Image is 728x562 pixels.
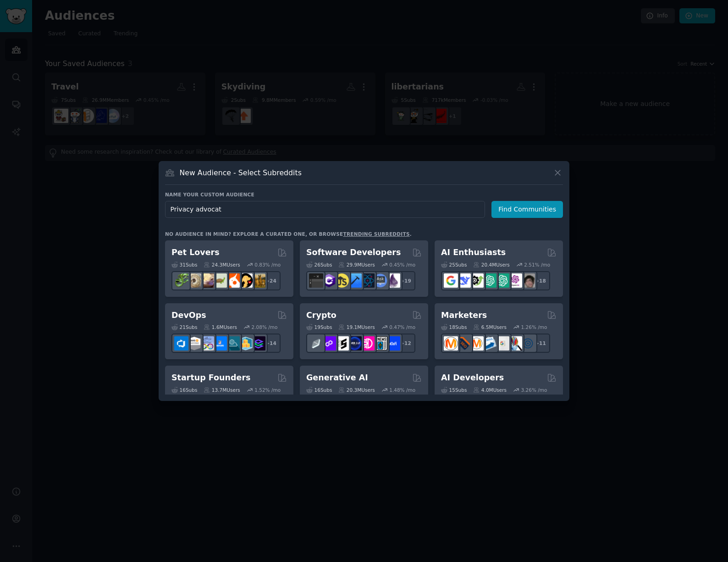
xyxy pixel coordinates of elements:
img: googleads [495,336,509,351]
img: turtle [213,273,227,288]
img: chatgpt_promptDesign [482,273,496,288]
div: + 24 [261,271,281,290]
div: 1.6M Users [204,324,237,330]
h2: AI Enthusiasts [441,247,506,258]
button: Find Communities [491,201,563,218]
div: 13.7M Users [204,387,240,393]
div: 2.08 % /mo [252,324,278,330]
div: 16 Sub s [306,387,332,393]
h2: Software Developers [306,247,401,258]
div: 0.45 % /mo [389,262,415,268]
img: PetAdvice [238,273,253,288]
img: iOSProgramming [347,273,362,288]
img: dogbreed [251,273,265,288]
img: defiblockchain [360,336,375,351]
div: 1.52 % /mo [254,387,281,393]
h2: DevOps [171,310,206,321]
img: 0xPolygon [322,336,336,351]
div: No audience in mind? Explore a curated one, or browse . [165,231,412,237]
h2: Generative AI [306,372,368,384]
img: ethstaker [335,336,349,351]
div: 4.0M Users [473,387,507,393]
div: 19.1M Users [338,324,375,330]
h2: Crypto [306,310,336,321]
img: ballpython [187,273,201,288]
div: + 18 [531,271,550,290]
img: Docker_DevOps [200,336,214,351]
div: 26 Sub s [306,262,332,268]
div: 31 Sub s [171,262,197,268]
img: DeepSeek [457,273,471,288]
img: ArtificalIntelligence [521,273,535,288]
img: Emailmarketing [482,336,496,351]
div: 3.26 % /mo [521,387,547,393]
div: 15 Sub s [441,387,467,393]
img: bigseo [457,336,471,351]
img: content_marketing [444,336,458,351]
input: Pick a short name, like "Digital Marketers" or "Movie-Goers" [165,201,485,218]
img: herpetology [174,273,188,288]
img: azuredevops [174,336,188,351]
div: + 12 [396,334,415,353]
h2: Pet Lovers [171,247,220,258]
h3: Name your custom audience [165,191,563,198]
div: + 19 [396,271,415,290]
div: 16 Sub s [171,387,197,393]
img: CryptoNews [373,336,387,351]
div: 21 Sub s [171,324,197,330]
img: platformengineering [226,336,240,351]
img: PlatformEngineers [251,336,265,351]
h2: Marketers [441,310,487,321]
img: defi_ [386,336,400,351]
img: GoogleGeminiAI [444,273,458,288]
div: 24.3M Users [204,262,240,268]
h3: New Audience - Select Subreddits [180,168,302,178]
img: learnjavascript [335,273,349,288]
img: leopardgeckos [200,273,214,288]
div: 6.5M Users [473,324,507,330]
img: elixir [386,273,400,288]
div: 1.26 % /mo [521,324,547,330]
div: 2.51 % /mo [524,262,550,268]
img: web3 [347,336,362,351]
h2: Startup Founders [171,372,250,384]
div: 25 Sub s [441,262,467,268]
img: AskComputerScience [373,273,387,288]
img: DevOpsLinks [213,336,227,351]
div: 20.4M Users [473,262,509,268]
img: OnlineMarketing [521,336,535,351]
img: aws_cdk [238,336,253,351]
a: trending subreddits [343,231,409,237]
div: + 14 [261,334,281,353]
img: software [309,273,323,288]
div: 1.48 % /mo [389,387,415,393]
img: chatgpt_prompts_ [495,273,509,288]
img: reactnative [360,273,375,288]
img: AWS_Certified_Experts [187,336,201,351]
div: 19 Sub s [306,324,332,330]
div: 0.83 % /mo [254,262,281,268]
img: ethfinance [309,336,323,351]
div: + 11 [531,334,550,353]
div: 20.3M Users [338,387,375,393]
h2: AI Developers [441,372,504,384]
img: OpenAIDev [508,273,522,288]
img: MarketingResearch [508,336,522,351]
div: 29.9M Users [338,262,375,268]
img: AItoolsCatalog [469,273,484,288]
div: 0.47 % /mo [389,324,415,330]
img: AskMarketing [469,336,484,351]
div: 18 Sub s [441,324,467,330]
img: csharp [322,273,336,288]
img: cockatiel [226,273,240,288]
